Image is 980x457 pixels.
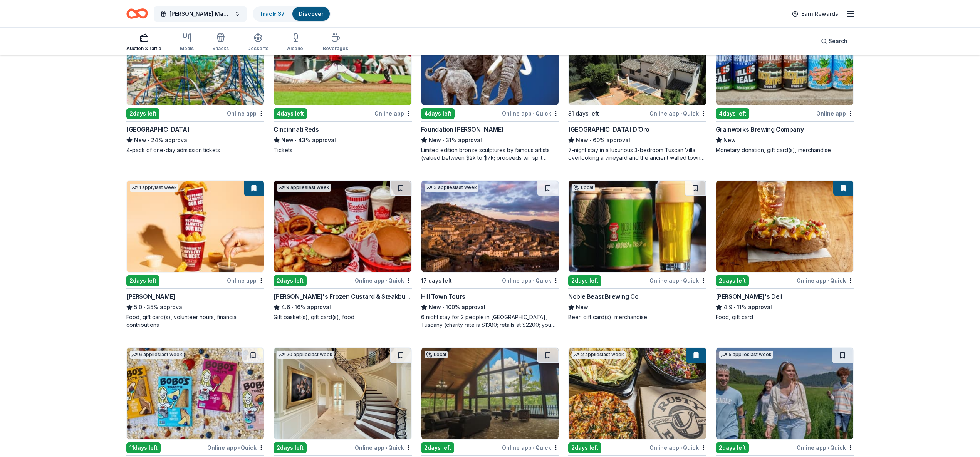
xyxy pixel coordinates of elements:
span: • [386,445,387,451]
span: New [281,136,294,145]
div: Hill Town Tours [421,292,465,301]
div: 2 days left [126,108,159,119]
div: 4-pack of one-day admission tickets [126,146,264,154]
div: Online app Quick [355,443,412,452]
span: New [429,303,441,312]
div: Online app [374,109,412,118]
button: Snacks [212,30,229,55]
img: Image for Jason's Deli [716,181,853,272]
a: Image for Cincinnati Reds2 applieslast week4days leftOnline appCincinnati RedsNew•43% approvalTic... [274,13,411,154]
img: Image for Sheetz [127,181,264,272]
div: 11% approval [716,303,854,312]
a: Home [126,5,148,23]
div: Noble Beast Brewing Co. [568,292,640,301]
div: Snacks [212,45,229,52]
button: Meals [180,30,194,55]
div: 35% approval [126,303,264,312]
span: New [429,136,441,145]
div: Online app Quick [649,276,706,285]
div: Online app Quick [207,443,264,452]
span: • [533,278,534,284]
span: • [733,304,735,310]
div: Alcohol [287,45,304,52]
img: Image for Cincinnati Reds [274,13,411,105]
div: 2 days left [568,275,601,286]
a: Image for Noble Beast Brewing Co.Local2days leftOnline app•QuickNoble Beast Brewing Co.NewBeer, g... [568,180,706,321]
span: • [148,137,149,143]
div: Limited edition bronze sculptures by famous artists (valued between $2k to $7k; proceeds will spl... [421,146,559,162]
div: Grainworks Brewing Company [716,125,804,134]
img: Image for Bradford Portraits [274,348,411,439]
span: • [533,445,534,451]
img: Image for American Eagle [716,348,853,439]
span: • [386,278,387,284]
div: Gift basket(s), gift card(s), food [274,313,411,321]
div: Online app Quick [502,109,559,118]
a: Image for Freddy's Frozen Custard & Steakburgers9 applieslast week2days leftOnline app•Quick[PERS... [274,180,411,321]
div: Online app Quick [502,276,559,285]
span: • [533,110,534,117]
img: Image for Bobo's Bakery [127,348,264,439]
div: 6 night stay for 2 people in [GEOGRAPHIC_DATA], Tuscany (charity rate is $1380; retails at $2200;... [421,313,559,329]
div: Online app Quick [502,443,559,452]
div: Monetary donation, gift card(s), merchandise [716,146,854,154]
button: Desserts [247,30,268,55]
span: New [576,303,588,312]
div: 31 days left [568,109,599,118]
div: Desserts [247,45,268,52]
span: 4.6 [281,303,290,312]
div: 31% approval [421,136,559,145]
a: Image for Foundation Michelangelo2 applieslast week4days leftOnline app•QuickFoundation [PERSON_N... [421,13,559,162]
a: Image for Cedar PointLocal2days leftOnline app[GEOGRAPHIC_DATA]New•24% approval4-pack of one-day ... [126,13,264,154]
div: 60% approval [568,136,706,145]
img: Image for Foundation Michelangelo [421,13,559,105]
div: Online app Quick [797,276,854,285]
span: • [590,137,592,143]
div: 4 days left [421,108,455,119]
div: 43% approval [274,136,411,145]
div: Online app Quick [649,109,706,118]
div: 6 applies last week [130,351,184,359]
div: 4 days left [274,108,307,119]
span: 5.0 [134,303,142,312]
span: New [576,136,588,145]
div: Food, gift card [716,313,854,321]
div: Online app [816,109,854,118]
div: [PERSON_NAME]'s Frozen Custard & Steakburgers [274,292,411,301]
img: Image for Grainworks Brewing Company [716,13,853,105]
a: Image for Sheetz1 applylast week2days leftOnline app[PERSON_NAME]5.0•35% approvalFood, gift card(... [126,180,264,329]
span: New [134,136,146,145]
span: • [143,304,145,310]
img: Image for Cedar Point [127,13,264,105]
a: Image for Grainworks Brewing CompanyLocal4days leftOnline appGrainworks Brewing CompanyNewMonetar... [716,13,854,154]
div: [GEOGRAPHIC_DATA] [126,125,189,134]
div: Local [425,351,448,358]
a: Image for Jason's Deli2days leftOnline app•Quick[PERSON_NAME]'s Deli4.9•11% approvalFood, gift card [716,180,854,321]
span: • [442,304,444,310]
span: • [295,137,297,143]
div: 16% approval [274,303,411,312]
div: 2 days left [716,442,749,453]
div: 5 applies last week [719,351,773,359]
img: Image for Burr Oak Lodge [421,348,559,439]
div: 2 days left [274,275,307,286]
div: 9 applies last week [277,184,331,192]
div: Auction & raffle [126,45,161,52]
button: Track· 37Discover [253,6,331,22]
button: Beverages [323,30,348,55]
img: Image for Villa Sogni D’Oro [569,13,706,105]
span: • [442,137,444,143]
a: Track· 37 [260,10,285,17]
span: • [827,445,829,451]
button: Alcohol [287,30,304,55]
div: Online app Quick [649,443,706,452]
div: [PERSON_NAME] [126,292,175,301]
span: Search [829,37,847,46]
div: 2 days left [274,442,307,453]
div: 1 apply last week [130,184,178,192]
div: 20 applies last week [277,351,334,359]
div: Tickets [274,146,411,154]
span: • [680,278,682,284]
button: [PERSON_NAME] Man of Honor 5k [154,6,247,22]
div: Meals [180,45,194,52]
